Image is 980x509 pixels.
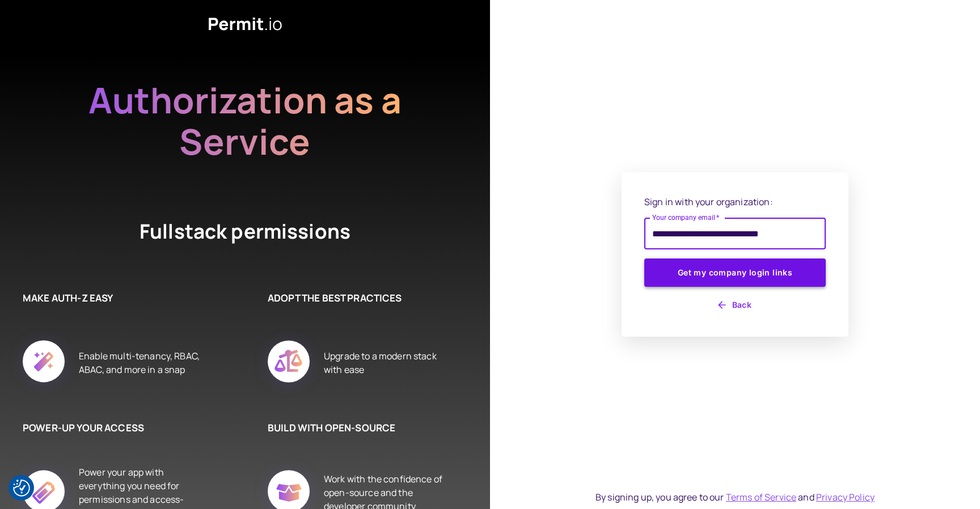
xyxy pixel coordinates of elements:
[23,421,211,435] h6: POWER-UP YOUR ACCESS
[595,490,875,504] div: By signing up, you agree to our and
[268,291,456,306] h6: ADOPT THE BEST PRACTICES
[13,480,30,497] button: Consent Preferences
[52,79,438,162] h2: Authorization as a Service
[644,195,826,209] p: Sign in with your organization:
[98,218,392,245] h4: Fullstack permissions
[652,213,720,222] label: Your company email
[79,328,211,398] div: Enable multi-tenancy, RBAC, ABAC, and more in a snap
[268,421,456,435] h6: BUILD WITH OPEN-SOURCE
[324,328,456,398] div: Upgrade to a modern stack with ease
[23,291,211,306] h6: MAKE AUTH-Z EASY
[644,258,826,287] button: Get my company login links
[726,491,796,503] a: Terms of Service
[13,480,30,497] img: Revisit consent button
[816,491,875,503] a: Privacy Policy
[644,296,826,314] button: Back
